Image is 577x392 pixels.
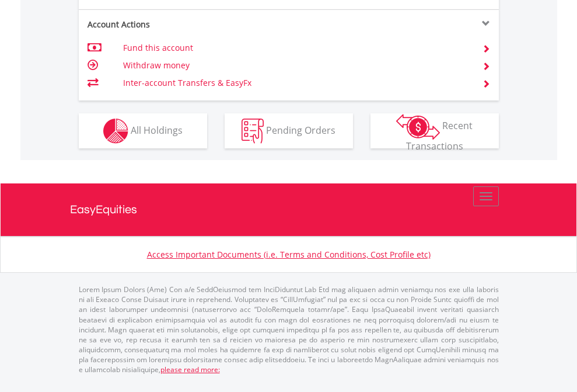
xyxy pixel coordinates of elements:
[225,113,353,148] button: Pending Orders
[160,365,220,374] a: please read more:
[123,39,468,57] td: Fund this account
[79,19,289,30] div: Account Actions
[123,57,468,74] td: Withdraw money
[242,119,264,144] img: pending_instructions-wht.png
[79,113,207,148] button: All Holdings
[103,119,128,144] img: holdings-wht.png
[123,74,468,92] td: Inter-account Transfers & EasyFx
[396,114,440,140] img: transactions-zar-wht.png
[370,113,499,148] button: Recent Transactions
[131,123,183,136] span: All Holdings
[79,285,499,374] p: Lorem Ipsum Dolors (Ame) Con a/e SeddOeiusmod tem InciDiduntut Lab Etd mag aliquaen admin veniamq...
[266,123,335,136] span: Pending Orders
[147,249,431,260] a: Access Important Documents (i.e. Terms and Conditions, Cost Profile etc)
[70,183,508,236] a: EasyEquities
